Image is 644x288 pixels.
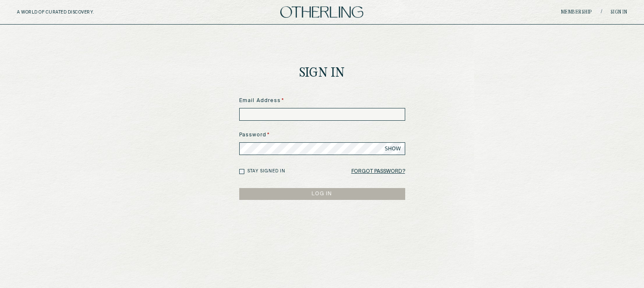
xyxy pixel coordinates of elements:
[280,6,363,18] img: logo
[247,168,285,174] label: Stay signed in
[17,10,131,15] h5: A WORLD OF CURATED DISCOVERY.
[299,67,345,80] h1: Sign In
[239,97,405,105] label: Email Address
[611,10,627,15] a: Sign in
[239,131,405,139] label: Password
[561,10,592,15] a: Membership
[385,145,401,152] span: SHOW
[601,9,602,15] span: /
[351,166,405,177] a: Forgot Password?
[239,188,405,200] button: LOG IN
